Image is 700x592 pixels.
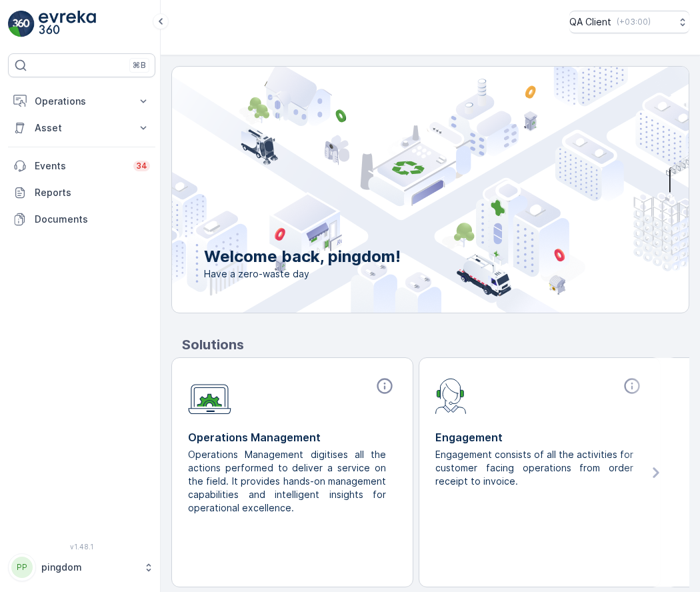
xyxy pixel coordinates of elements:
a: Reports [8,179,155,206]
p: Events [35,159,125,173]
p: Welcome back, pingdom! [204,246,401,267]
p: 34 [136,161,147,171]
p: pingdom [41,561,137,574]
p: Operations Management [188,429,397,445]
button: PPpingdom [8,553,155,581]
img: city illustration [112,67,689,313]
p: ⌘B [133,60,146,71]
p: Reports [35,186,150,199]
button: Operations [8,88,155,115]
button: QA Client(+03:00) [569,11,689,33]
p: Engagement consists of all the activities for customer facing operations from order receipt to in... [435,448,633,488]
button: Asset [8,115,155,141]
p: Solutions [182,335,689,355]
a: Documents [8,206,155,233]
span: Have a zero-waste day [204,267,401,281]
p: Operations [35,95,129,108]
p: Documents [35,213,150,226]
p: ( +03:00 ) [617,17,651,27]
div: PP [11,557,33,578]
a: Events34 [8,153,155,179]
p: Operations Management digitises all the actions performed to deliver a service on the field. It p... [188,448,386,515]
span: v 1.48.1 [8,543,155,551]
p: Asset [35,121,129,135]
img: logo_light-DOdMpM7g.png [39,11,96,37]
img: module-icon [435,377,467,414]
p: Engagement [435,429,644,445]
img: logo [8,11,35,37]
img: module-icon [188,377,231,415]
p: QA Client [569,15,611,29]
